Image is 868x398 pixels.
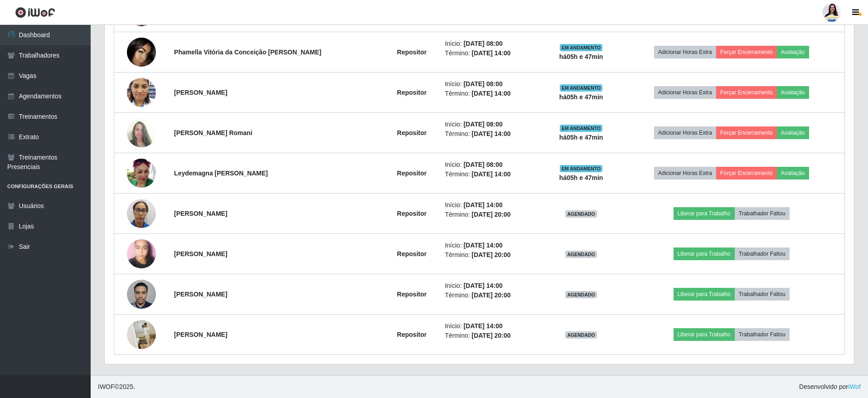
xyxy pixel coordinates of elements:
button: Forçar Encerramento [716,46,777,58]
strong: [PERSON_NAME] [174,331,227,338]
li: Início: [445,79,538,89]
span: EM ANDAMENTO [560,84,603,92]
span: Desenvolvido por [799,382,861,392]
time: [DATE] 14:00 [464,201,503,209]
img: 1757682815547.jpeg [127,316,156,353]
button: Forçar Encerramento [716,126,777,139]
img: CoreUI Logo [15,7,55,18]
button: Adicionar Horas Extra [654,46,716,58]
strong: Phamella Vitória da Conceição [PERSON_NAME] [174,49,321,56]
time: [DATE] 20:00 [472,291,511,299]
strong: Repositor [397,49,427,56]
img: 1750959267222.jpeg [127,73,156,112]
li: Início: [445,200,538,210]
strong: Repositor [397,210,427,217]
button: Adicionar Horas Extra [654,86,716,99]
button: Avaliação [777,126,809,139]
strong: Repositor [397,331,427,338]
span: AGENDADO [565,251,597,258]
strong: [PERSON_NAME] [174,250,227,257]
time: [DATE] 14:00 [464,282,503,289]
span: AGENDADO [565,210,597,218]
img: 1756564983938.jpeg [127,113,156,152]
time: [DATE] 14:00 [464,242,503,249]
strong: Leydemagna [PERSON_NAME] [174,170,268,177]
span: © 2025 . [98,382,135,392]
li: Término: [445,129,538,139]
strong: há 05 h e 47 min [559,53,603,60]
img: 1750798204685.jpeg [127,234,156,273]
li: Término: [445,170,538,179]
time: [DATE] 14:00 [472,49,511,57]
strong: [PERSON_NAME] [174,210,227,217]
time: [DATE] 08:00 [464,40,503,47]
li: Término: [445,210,538,219]
li: Término: [445,89,538,98]
time: [DATE] 14:00 [464,322,503,330]
time: [DATE] 08:00 [464,121,503,128]
strong: Repositor [397,170,427,177]
time: [DATE] 14:00 [472,170,511,178]
time: [DATE] 08:00 [464,161,503,168]
strong: [PERSON_NAME] [174,89,227,96]
img: 1744637826389.jpeg [127,194,156,233]
strong: [PERSON_NAME] Romani [174,129,252,136]
button: Trabalhador Faltou [735,248,790,260]
button: Liberar para Trabalho [674,207,735,220]
button: Liberar para Trabalho [674,288,735,301]
li: Início: [445,241,538,250]
li: Término: [445,49,538,58]
button: Avaliação [777,167,809,180]
li: Início: [445,120,538,129]
time: [DATE] 20:00 [472,211,511,218]
strong: há 05 h e 47 min [559,134,603,141]
button: Liberar para Trabalho [674,248,735,260]
time: [DATE] 20:00 [472,332,511,339]
button: Avaliação [777,86,809,99]
li: Início: [445,321,538,331]
span: IWOF [98,383,115,390]
time: [DATE] 20:00 [472,251,511,258]
li: Término: [445,291,538,300]
button: Trabalhador Faltou [735,328,790,341]
time: [DATE] 14:00 [472,130,511,137]
span: EM ANDAMENTO [560,44,603,51]
li: Início: [445,281,538,291]
li: Início: [445,39,538,49]
a: iWof [848,383,861,390]
button: Adicionar Horas Extra [654,126,716,139]
button: Trabalhador Faltou [735,288,790,301]
button: Liberar para Trabalho [674,328,735,341]
span: EM ANDAMENTO [560,165,603,172]
span: AGENDADO [565,291,597,298]
li: Início: [445,160,538,170]
strong: Repositor [397,291,427,298]
img: 1754538060330.jpeg [127,275,156,313]
strong: Repositor [397,89,427,96]
button: Adicionar Horas Extra [654,167,716,180]
strong: Repositor [397,129,427,136]
strong: há 05 h e 47 min [559,174,603,181]
strong: [PERSON_NAME] [174,291,227,298]
span: EM ANDAMENTO [560,125,603,132]
button: Trabalhador Faltou [735,207,790,220]
time: [DATE] 08:00 [464,80,503,87]
li: Término: [445,331,538,340]
li: Término: [445,250,538,260]
img: 1749149252498.jpeg [127,38,156,67]
strong: Repositor [397,250,427,257]
button: Forçar Encerramento [716,167,777,180]
button: Avaliação [777,46,809,58]
time: [DATE] 14:00 [472,90,511,97]
button: Forçar Encerramento [716,86,777,99]
strong: há 05 h e 47 min [559,93,603,101]
span: AGENDADO [565,331,597,339]
img: 1754944379156.jpeg [127,159,156,188]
